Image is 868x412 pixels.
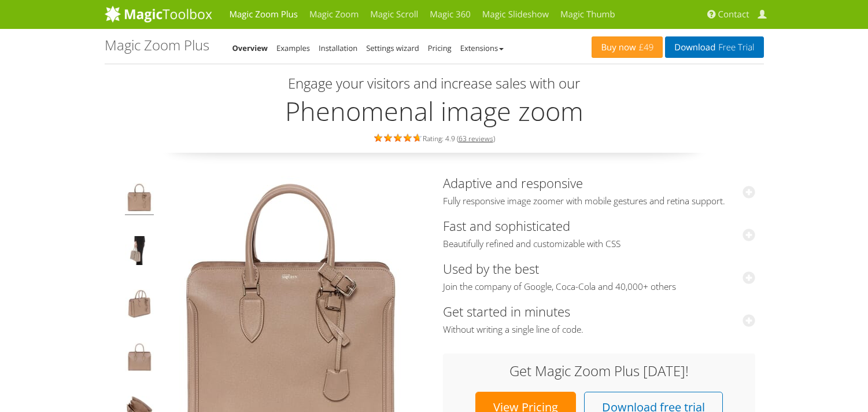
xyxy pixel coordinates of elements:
a: Buy now£49 [592,36,663,58]
img: jQuery image zoom example [125,289,154,322]
a: Installation [319,43,357,53]
a: Get started in minutesWithout writing a single line of code. [443,303,755,336]
img: JavaScript image zoom example [125,236,154,268]
img: Hover image zoom example [125,343,154,375]
span: £49 [636,43,654,52]
span: Beautifully refined and customizable with CSS [443,238,755,250]
img: MagicToolbox.com - Image tools for your website [105,5,212,23]
span: Join the company of Google, Coca-Cola and 40,000+ others [443,281,755,293]
div: Rating: 4.9 ( ) [105,131,764,144]
a: Pricing [428,43,452,53]
a: Adaptive and responsiveFully responsive image zoomer with mobile gestures and retina support. [443,174,755,207]
h1: Magic Zoom Plus [105,38,209,53]
h3: Engage your visitors and increase sales with our [108,76,761,91]
a: 63 reviews [459,134,493,144]
h3: Get Magic Zoom Plus [DATE]! [455,363,744,378]
a: Extensions [460,43,504,53]
a: Settings wizard [366,43,419,53]
a: Used by the bestJoin the company of Google, Coca-Cola and 40,000+ others [443,260,755,293]
img: Product image zoom example [125,183,154,215]
a: DownloadFree Trial [665,36,763,58]
h2: Phenomenal image zoom [105,97,764,126]
a: Examples [276,43,310,53]
span: Free Trial [715,43,754,52]
a: Overview [232,43,268,53]
span: Fully responsive image zoomer with mobile gestures and retina support. [443,196,755,207]
span: Without writing a single line of code. [443,324,755,336]
a: Fast and sophisticatedBeautifully refined and customizable with CSS [443,217,755,250]
span: Contact [718,9,749,20]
